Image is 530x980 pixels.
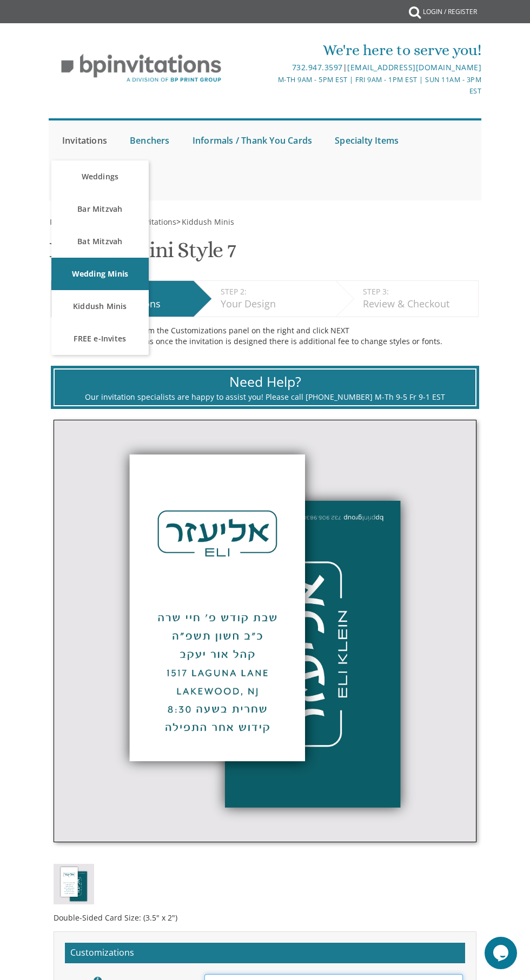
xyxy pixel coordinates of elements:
div: Need Help? [68,372,461,392]
div: STEP 2: [221,286,330,297]
div: Review & Checkout [363,297,472,311]
span: Invitations [50,217,88,227]
a: Bar Mitzvah [51,193,149,225]
a: Bat Mitzvah [51,225,149,258]
a: Kiddush Minis [181,217,234,227]
a: Specialty Items [332,120,401,160]
div: | [266,61,481,74]
span: Kiddush Minis [182,217,234,227]
a: Informals / Thank You Cards [190,120,315,160]
div: Your Design [221,297,330,311]
div: Make your selections from the Customizations panel on the right and click NEXT Please choose care... [59,325,470,347]
a: Weddings [51,160,149,193]
div: We're here to serve you! [266,39,481,61]
div: Double-Sided Card Size: (3.5" x 2") [54,904,476,923]
a: FREE e-Invites [51,323,149,355]
a: Benchers [127,120,173,160]
a: Invitations [59,120,110,160]
img: BP Invitation Loft [49,46,234,91]
div: STEP 3: [363,286,472,297]
a: Wedding Minis [51,258,149,290]
span: > [176,217,234,227]
a: 732.947.3597 [292,62,343,72]
a: Invitations [49,217,88,227]
a: [EMAIL_ADDRESS][DOMAIN_NAME] [347,62,481,72]
h2: Customizations [65,943,465,963]
img: km7-thumb.jpg [54,420,476,842]
div: Our invitation specialists are happy to assist you! Please call [PHONE_NUMBER] M-Th 9-5 Fr 9-1 EST [68,392,461,402]
img: km7-thumb.jpg [54,864,94,904]
div: M-Th 9am - 5pm EST | Fri 9am - 1pm EST | Sun 11am - 3pm EST [266,74,481,97]
a: Kiddush Minis [51,290,149,323]
h1: Kiddush Mini Style 7 [49,238,236,270]
iframe: chat widget [485,937,519,969]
